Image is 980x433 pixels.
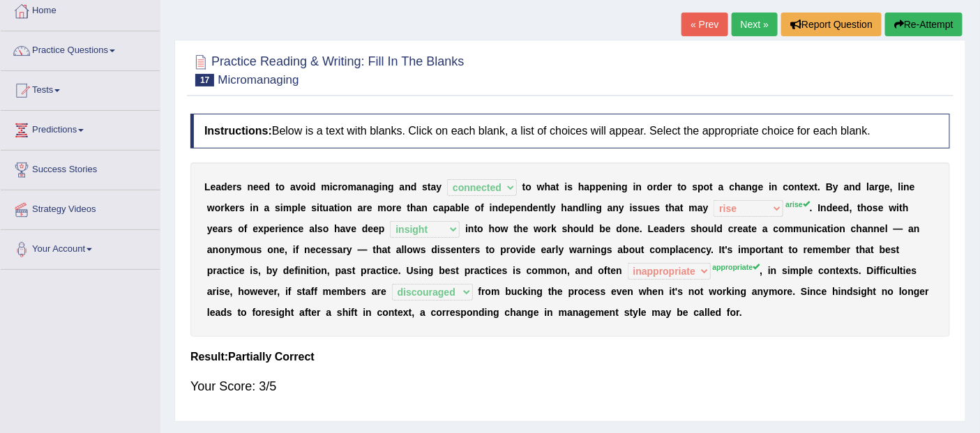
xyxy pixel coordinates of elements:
[752,223,757,234] b: e
[608,202,613,213] b: a
[362,181,368,192] b: n
[708,223,714,234] b: u
[301,202,306,213] b: e
[647,181,654,192] b: o
[541,223,548,234] b: o
[437,181,442,192] b: y
[358,202,363,213] b: a
[334,223,340,234] b: h
[654,223,659,234] b: e
[275,223,278,234] b: r
[665,223,671,234] b: d
[252,202,259,213] b: n
[827,202,833,213] b: d
[743,223,748,234] b: a
[774,223,779,234] b: c
[296,181,301,192] b: v
[869,181,875,192] b: a
[299,223,304,234] b: e
[258,223,264,234] b: x
[307,181,310,192] b: i
[218,223,223,234] b: a
[833,181,838,192] b: y
[643,202,649,213] b: u
[388,181,394,192] b: g
[230,202,236,213] b: e
[495,223,501,234] b: o
[346,223,352,234] b: v
[329,202,334,213] b: a
[282,223,287,234] b: e
[545,181,551,192] b: h
[794,181,801,192] b: n
[681,181,687,192] b: o
[730,181,735,192] b: c
[522,181,526,192] b: t
[622,223,628,234] b: o
[785,223,793,234] b: m
[636,181,642,192] b: n
[293,223,299,234] b: c
[873,202,878,213] b: s
[450,202,455,213] b: a
[264,181,271,192] b: d
[659,223,665,234] b: a
[718,181,724,192] b: a
[489,223,495,234] b: h
[545,202,548,213] b: t
[227,223,233,234] b: s
[481,202,484,213] b: f
[565,181,568,192] b: i
[696,223,702,234] b: h
[728,223,734,234] b: c
[204,125,272,137] b: Instructions:
[195,74,214,86] span: 17
[433,202,439,213] b: c
[1,151,160,185] a: Success Stories
[280,202,283,213] b: i
[850,202,852,213] b: ,
[537,181,545,192] b: w
[801,181,804,192] b: t
[368,181,373,192] b: a
[616,181,622,192] b: n
[910,181,915,192] b: e
[794,223,802,234] b: m
[252,223,258,234] b: e
[762,223,768,234] b: a
[515,202,521,213] b: e
[356,181,362,192] b: a
[573,223,580,234] b: o
[702,223,709,234] b: o
[861,202,867,213] b: h
[323,223,329,234] b: o
[259,181,264,192] b: e
[746,181,753,192] b: n
[665,202,669,213] b: t
[225,202,230,213] b: k
[276,181,279,192] b: t
[901,181,904,192] b: i
[1,111,160,146] a: Predictions
[283,202,292,213] b: m
[657,181,663,192] b: d
[867,181,870,192] b: l
[1,190,160,225] a: Strategy Videos
[290,181,296,192] b: a
[221,181,227,192] b: d
[599,223,605,234] b: b
[617,223,623,234] b: d
[523,223,529,234] b: e
[269,223,275,234] b: e
[588,223,594,234] b: d
[340,202,347,213] b: o
[244,223,248,234] b: f
[814,223,817,234] b: i
[465,223,468,234] b: i
[338,202,340,213] b: i
[671,223,677,234] b: e
[464,202,469,213] b: e
[808,223,815,234] b: n
[663,181,669,192] b: e
[410,202,416,213] b: h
